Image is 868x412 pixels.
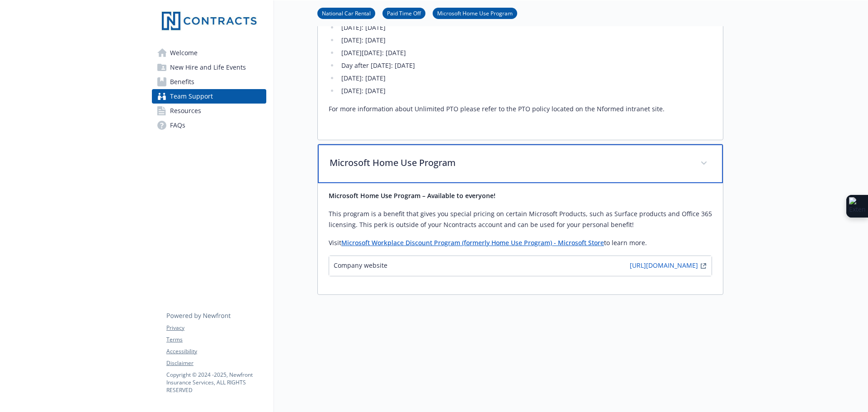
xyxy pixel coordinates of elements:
a: Welcome [152,46,266,60]
strong: Microsoft Home Use Program – Available to everyone! [329,191,495,200]
span: Resources [170,104,201,118]
p: Copyright © 2024 - 2025 , Newfront Insurance Services, ALL RIGHTS RESERVED [166,371,266,394]
a: Microsoft Home Use Program [433,9,517,17]
p: This program is a benefit that gives you special pricing on certain Microsoft Products, such as S... [329,208,712,230]
li: Day after [DATE]: [DATE] [339,60,712,71]
a: Accessibility [166,347,266,355]
div: Microsoft Home Use Program [318,144,723,183]
span: Company website [334,260,387,271]
li: [DATE]: [DATE] [339,73,712,84]
span: Team Support [170,89,213,104]
a: Privacy [166,324,266,332]
a: [URL][DOMAIN_NAME] [630,260,698,271]
p: Visit to learn more. [329,237,712,248]
a: external [698,260,709,271]
p: For more information about Unlimited PTO please refer to the PTO policy located on the Nformed in... [329,104,712,114]
a: Microsoft Workplace Discount Program (formerly Home Use Program) - Microsoft Store [341,238,604,247]
div: Microsoft Home Use Program [318,183,723,294]
span: Welcome [170,46,198,60]
img: Extension Icon [849,197,865,215]
a: New Hire and Life Events [152,60,266,75]
a: Disclaimer [166,359,266,367]
a: Terms [166,336,266,344]
a: Benefits [152,75,266,89]
span: Benefits [170,75,194,89]
p: Microsoft Home Use Program [330,156,689,170]
a: National Car Rental [317,9,375,17]
li: [DATE]: [DATE] [339,85,712,96]
li: [DATE]: [DATE] [339,35,712,46]
a: Resources [152,104,266,118]
span: FAQs [170,118,185,133]
li: [DATE]: [DATE] [339,22,712,33]
a: Paid Time Off [382,9,425,17]
a: Team Support [152,89,266,104]
span: New Hire and Life Events [170,60,246,75]
a: FAQs [152,118,266,133]
li: [DATE][DATE]: [DATE] [339,47,712,58]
